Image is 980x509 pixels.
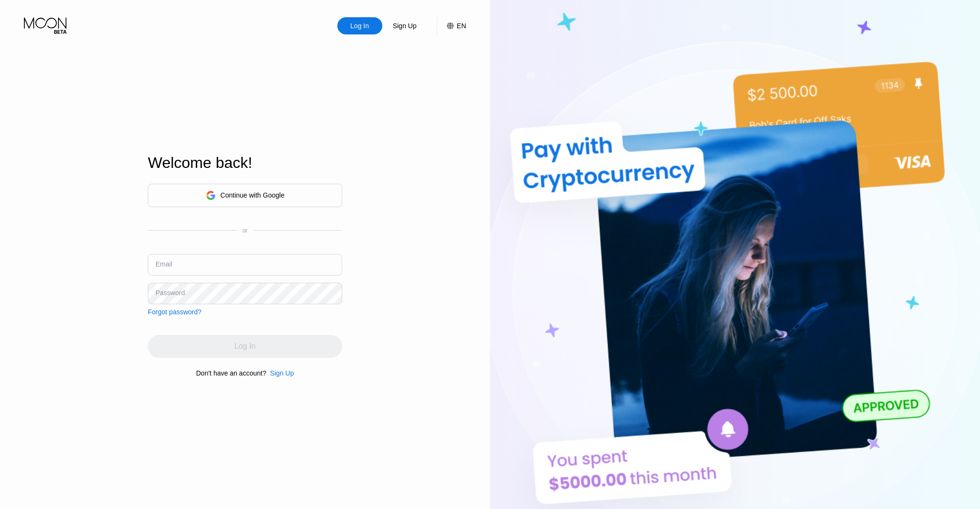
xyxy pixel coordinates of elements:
div: Sign Up [266,369,294,377]
div: Welcome back! [148,154,342,172]
div: Sign Up [270,369,294,377]
div: Log In [349,21,370,31]
div: Continue with Google [221,191,285,199]
div: Sign Up [392,21,418,31]
div: Continue with Google [148,184,342,207]
div: Forgot password? [148,308,201,316]
div: EN [457,22,466,30]
div: Sign Up [382,17,427,34]
div: EN [437,17,466,34]
div: Log In [337,17,382,34]
div: Email [156,260,172,268]
div: Password [156,289,185,297]
div: Don't have an account? [196,369,267,377]
div: or [243,227,248,234]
